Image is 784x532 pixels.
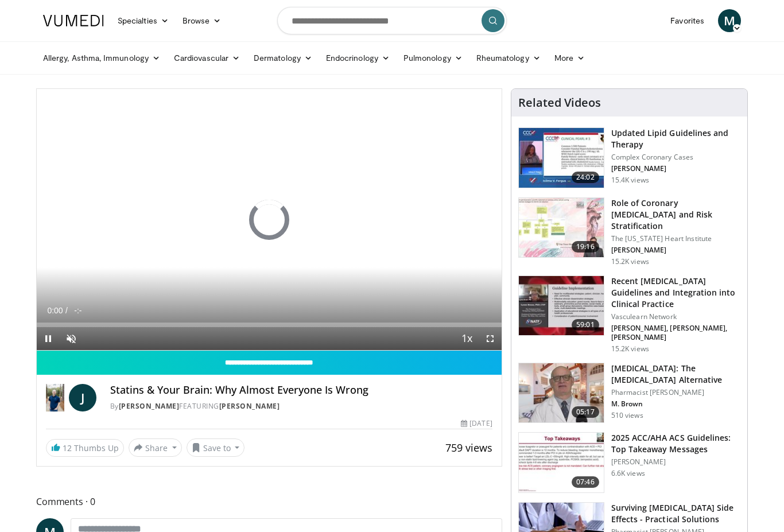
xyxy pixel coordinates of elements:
[611,469,645,478] p: 6.6K views
[167,46,247,69] a: Cardiovascular
[37,89,502,351] video-js: Video Player
[519,433,604,492] img: 369ac253-1227-4c00-b4e1-6e957fd240a8.150x105_q85_crop-smart_upscale.jpg
[519,363,604,423] img: ce9609b9-a9bf-4b08-84dd-8eeb8ab29fc6.150x105_q85_crop-smart_upscale.jpg
[111,9,176,32] a: Specialties
[37,327,60,350] button: Pause
[47,306,63,315] span: 0:00
[572,406,599,418] span: 05:17
[397,46,469,69] a: Pulmonology
[611,257,649,266] p: 15.2K views
[43,15,104,26] img: VuMedi Logo
[518,127,740,188] a: 24:02 Updated Lipid Guidelines and Therapy Complex Coronary Cases [PERSON_NAME] 15.4K views
[469,46,548,69] a: Rheumatology
[74,306,81,315] span: -:-
[611,312,740,321] p: Vasculearn Network
[445,441,492,455] span: 759 views
[611,502,740,525] h3: Surviving [MEDICAL_DATA] Side Effects - Practical Solutions
[110,401,492,411] div: By FEATURING
[60,327,83,350] button: Unmute
[611,164,740,173] p: [PERSON_NAME]
[461,418,492,429] div: [DATE]
[611,176,649,185] p: 15.4K views
[518,197,740,266] a: 19:16 Role of Coronary [MEDICAL_DATA] and Risk Stratification The [US_STATE] Heart Institute [PER...
[176,9,228,32] a: Browse
[611,127,740,150] h3: Updated Lipid Guidelines and Therapy
[611,399,740,409] p: M. Brown
[37,323,502,327] div: Progress Bar
[247,46,319,69] a: Dermatology
[611,234,740,243] p: The [US_STATE] Heart Institute
[479,327,502,350] button: Fullscreen
[277,7,507,34] input: Search topics, interventions
[518,432,740,493] a: 07:46 2025 ACC/AHA ACS Guidelines: Top Takeaway Messages [PERSON_NAME] 6.6K views
[69,384,96,411] a: J
[572,241,599,253] span: 19:16
[119,401,180,411] a: [PERSON_NAME]
[611,324,740,342] p: [PERSON_NAME], [PERSON_NAME], [PERSON_NAME]
[36,46,167,69] a: Allergy, Asthma, Immunology
[718,9,741,32] a: M
[65,306,68,315] span: /
[129,438,182,457] button: Share
[219,401,280,411] a: [PERSON_NAME]
[519,198,604,258] img: 1efa8c99-7b8a-4ab5-a569-1c219ae7bd2c.150x105_q85_crop-smart_upscale.jpg
[519,128,604,188] img: 77f671eb-9394-4acc-bc78-a9f077f94e00.150x105_q85_crop-smart_upscale.jpg
[63,442,72,453] span: 12
[518,275,740,354] a: 59:01 Recent [MEDICAL_DATA] Guidelines and Integration into Clinical Practice Vasculearn Network ...
[611,275,740,310] h3: Recent [MEDICAL_DATA] Guidelines and Integration into Clinical Practice
[518,363,740,424] a: 05:17 [MEDICAL_DATA]: The [MEDICAL_DATA] Alternative Pharmacist [PERSON_NAME] M. Brown 510 views
[319,46,397,69] a: Endocrinology
[187,438,245,457] button: Save to
[572,476,599,488] span: 07:46
[611,432,740,455] h3: 2025 ACC/AHA ACS Guidelines: Top Takeaway Messages
[36,494,502,509] span: Comments 0
[611,411,643,420] p: 510 views
[456,327,479,350] button: Playback Rate
[611,344,649,354] p: 15.2K views
[46,439,124,457] a: 12 Thumbs Up
[548,46,592,69] a: More
[611,363,740,386] h3: [MEDICAL_DATA]: The [MEDICAL_DATA] Alternative
[519,276,604,336] img: 87825f19-cf4c-4b91-bba1-ce218758c6bb.150x105_q85_crop-smart_upscale.jpg
[611,388,740,397] p: Pharmacist [PERSON_NAME]
[572,319,599,331] span: 59:01
[611,153,740,162] p: Complex Coronary Cases
[611,246,740,255] p: [PERSON_NAME]
[611,457,740,467] p: [PERSON_NAME]
[663,9,711,32] a: Favorites
[46,384,64,411] img: Dr. Jordan Rennicke
[611,197,740,232] h3: Role of Coronary [MEDICAL_DATA] and Risk Stratification
[518,96,601,110] h4: Related Videos
[572,172,599,183] span: 24:02
[110,384,492,397] h4: Statins & Your Brain: Why Almost Everyone Is Wrong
